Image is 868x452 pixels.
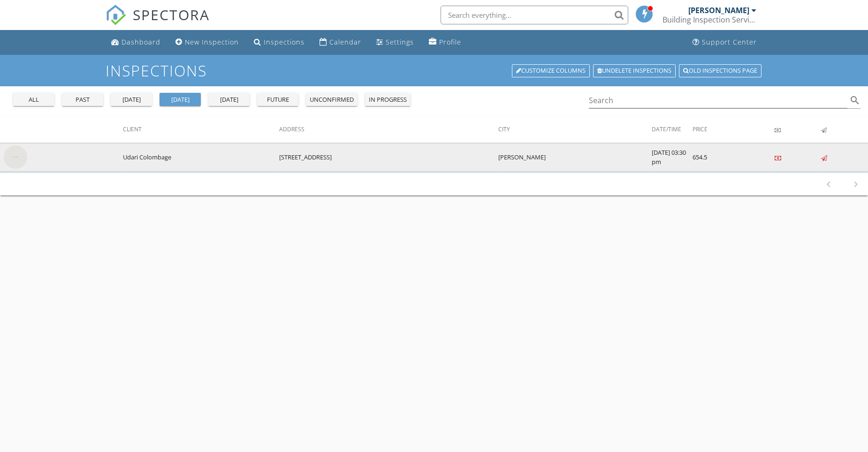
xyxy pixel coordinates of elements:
[775,116,822,143] th: Paid: Not sorted.
[652,125,681,133] span: Date/Time
[386,38,414,46] div: Settings
[316,34,365,51] a: Calendar
[693,125,708,133] span: Price
[123,116,279,143] th: Client: Not sorted.
[279,143,498,172] td: [STREET_ADDRESS]
[369,95,407,105] div: in progress
[306,93,358,106] button: unconfirmed
[373,34,418,51] a: Settings
[425,34,465,51] a: Profile
[702,38,757,46] div: Support Center
[498,125,510,133] span: City
[593,64,676,77] a: Undelete inspections
[693,116,774,143] th: Price: Not sorted.
[123,143,279,172] td: Udari Colombage
[114,95,148,105] div: [DATE]
[441,6,628,24] input: Search everything...
[310,95,354,105] div: unconfirmed
[662,15,756,24] div: Building Inspection Services
[172,34,243,51] a: New Inspection
[123,125,142,133] span: Client
[111,93,152,106] button: [DATE]
[261,95,295,105] div: future
[652,143,693,172] td: [DATE] 03:30 pm
[589,93,847,108] input: Search
[62,93,103,106] button: past
[4,145,27,169] img: streetview
[279,125,305,133] span: Address
[329,38,361,46] div: Calendar
[257,93,298,106] button: future
[107,34,164,51] a: Dashboard
[821,116,868,143] th: Published: Not sorted.
[498,116,652,143] th: City: Not sorted.
[106,62,762,79] h1: Inspections
[106,5,126,25] img: The Best Home Inspection Software - Spectora
[512,64,590,77] a: Customize Columns
[133,5,210,24] span: SPECTORA
[652,116,693,143] th: Date/Time: Not sorted.
[208,93,250,106] button: [DATE]
[498,143,652,172] td: [PERSON_NAME]
[17,95,51,105] div: all
[250,34,308,51] a: Inspections
[688,6,749,15] div: [PERSON_NAME]
[185,38,239,46] div: New Inspection
[849,95,860,106] i: search
[279,116,498,143] th: Address: Not sorted.
[122,38,160,46] div: Dashboard
[66,95,99,105] div: past
[365,93,411,106] button: in progress
[679,64,761,77] a: Old inspections page
[13,93,54,106] button: all
[163,95,197,105] div: [DATE]
[106,13,210,32] a: SPECTORA
[439,38,461,46] div: Profile
[160,93,201,106] button: [DATE]
[693,143,774,172] td: 654.5
[689,34,761,51] a: Support Center
[212,95,246,105] div: [DATE]
[264,38,305,46] div: Inspections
